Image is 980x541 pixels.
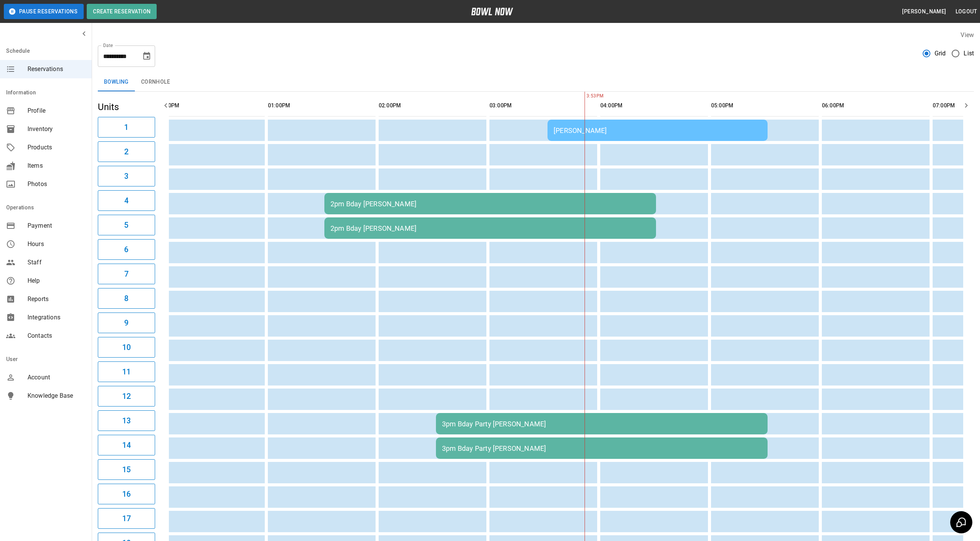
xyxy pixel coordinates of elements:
span: Reports [28,295,86,304]
button: 1 [98,117,155,138]
h6: 7 [124,268,128,280]
img: logo [471,8,513,15]
h6: 15 [122,463,131,476]
span: Help [28,276,86,285]
button: 17 [98,508,155,529]
span: Knowledge Base [28,391,86,400]
button: 15 [98,459,155,480]
button: Choose date, selected date is Sep 20, 2025 [139,49,154,64]
span: Integrations [28,313,86,322]
button: 4 [98,190,155,211]
div: 3pm Bday Party [PERSON_NAME] [442,420,761,428]
button: 9 [98,313,155,333]
button: 11 [98,361,155,382]
span: Items [28,161,86,170]
h6: 3 [124,170,128,182]
h6: 9 [124,317,128,329]
span: Profile [28,106,86,115]
th: 12:00PM [157,95,265,117]
h6: 13 [122,415,131,427]
span: Hours [28,240,86,249]
button: 6 [98,239,155,260]
span: Reservations [28,65,86,74]
div: 3pm Bday Party [PERSON_NAME] [442,444,761,452]
button: 8 [98,288,155,309]
h6: 11 [122,366,131,378]
span: List [964,49,974,58]
span: Payment [28,221,86,230]
span: Staff [28,258,86,267]
button: 13 [98,410,155,431]
button: 14 [98,435,155,455]
h6: 14 [122,439,131,451]
h6: 17 [122,512,131,525]
h6: 10 [122,341,131,353]
h6: 4 [124,194,128,207]
button: Cornhole [135,73,176,91]
button: Logout [952,5,980,19]
span: Photos [28,180,86,189]
span: Contacts [28,331,86,340]
h6: 12 [122,390,131,402]
h6: 1 [124,121,128,133]
button: [PERSON_NAME] [899,5,949,19]
th: 02:00PM [379,95,486,117]
div: 2pm Bday [PERSON_NAME] [330,224,650,232]
button: Bowling [98,73,135,91]
button: Pause Reservations [4,4,84,19]
button: 7 [98,264,155,284]
th: 01:00PM [268,95,376,117]
label: View [961,31,974,39]
div: 2pm Bday [PERSON_NAME] [330,200,650,208]
h6: 2 [124,146,128,158]
h6: 8 [124,292,128,305]
button: 10 [98,337,155,358]
button: 5 [98,215,155,235]
button: 16 [98,484,155,504]
h5: Units [98,101,155,113]
button: Create Reservation [87,4,157,19]
button: 2 [98,141,155,162]
h6: 6 [124,243,128,256]
span: 3:53PM [585,92,586,100]
div: inventory tabs [98,73,974,91]
h6: 16 [122,488,131,500]
button: 3 [98,166,155,186]
th: 03:00PM [489,95,597,117]
span: Grid [935,49,946,58]
div: [PERSON_NAME] [554,126,761,134]
span: Products [28,143,86,152]
button: 12 [98,386,155,407]
h6: 5 [124,219,128,231]
span: Inventory [28,125,86,134]
span: Account [28,373,86,382]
